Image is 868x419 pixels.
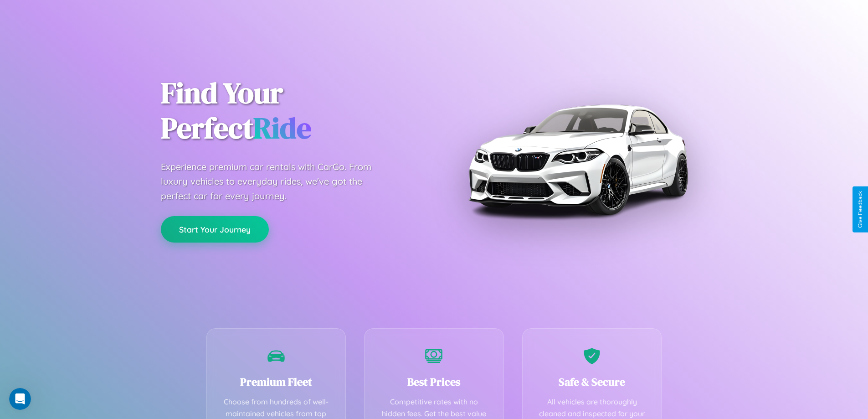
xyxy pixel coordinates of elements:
iframe: Intercom live chat [9,388,31,410]
div: Give Feedback [857,191,863,228]
button: Start Your Journey [161,216,269,243]
h3: Best Prices [378,374,490,389]
p: Experience premium car rentals with CarGo. From luxury vehicles to everyday rides, we've got the ... [161,160,389,203]
h3: Premium Fleet [221,374,332,389]
span: Ride [253,108,311,148]
img: Premium BMW car rental vehicle [464,46,692,274]
h1: Find Your Perfect [161,76,421,146]
h3: Safe & Secure [536,374,648,389]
